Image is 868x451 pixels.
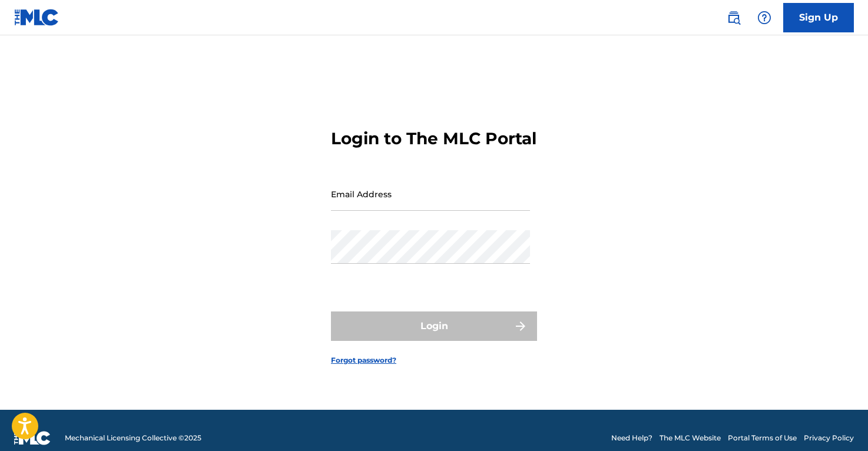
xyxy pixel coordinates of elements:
[783,3,854,32] a: Sign Up
[728,433,797,443] a: Portal Terms of Use
[660,433,721,443] a: The MLC Website
[14,9,59,26] img: MLC Logo
[611,433,652,443] a: Need Help?
[331,355,396,366] a: Forgot password?
[65,433,201,443] span: Mechanical Licensing Collective © 2025
[757,11,771,25] img: help
[331,128,536,149] h3: Login to The MLC Portal
[804,433,854,443] a: Privacy Policy
[722,6,746,29] a: Public Search
[14,431,51,445] img: logo
[727,11,741,25] img: search
[753,6,776,29] div: Help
